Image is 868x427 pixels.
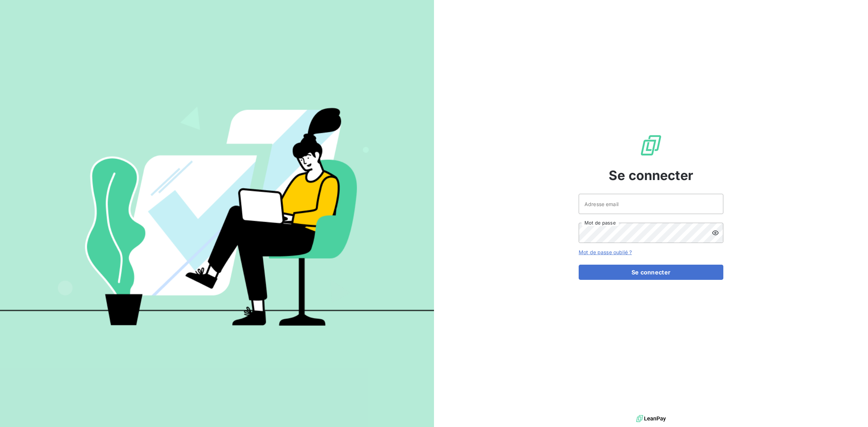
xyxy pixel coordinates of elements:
[579,194,723,214] input: placeholder
[579,265,723,280] button: Se connecter
[636,413,666,424] img: logo
[609,166,693,185] span: Se connecter
[579,249,632,255] a: Mot de passe oublié ?
[639,134,663,157] img: Logo LeanPay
